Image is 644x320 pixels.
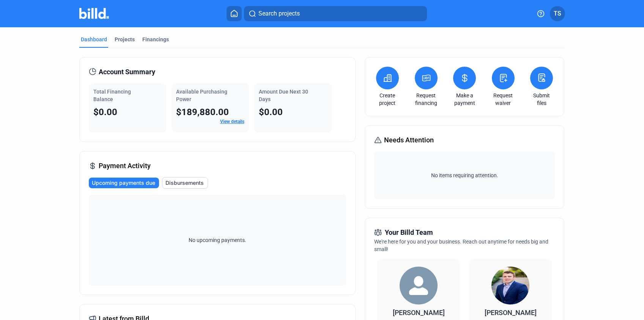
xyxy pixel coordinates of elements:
[400,267,438,304] img: Relationship Manager
[81,36,107,43] div: Dashboard
[393,309,445,317] span: [PERSON_NAME]
[554,9,561,18] span: TS
[244,6,427,21] button: Search projects
[142,36,169,43] div: Financings
[93,89,131,102] span: Total Financing Balance
[259,89,308,102] span: Amount Due Next 30 Days
[550,6,565,21] button: TS
[99,161,151,171] span: Payment Activity
[384,135,434,145] span: Needs Attention
[184,236,251,244] span: No upcoming payments.
[377,172,552,179] span: No items requiring attention.
[92,179,155,187] span: Upcoming payments due
[176,89,227,102] span: Available Purchasing Power
[79,8,109,19] img: Billd Company Logo
[93,107,117,117] span: $0.00
[176,107,229,117] span: $189,880.00
[259,107,283,117] span: $0.00
[99,67,155,77] span: Account Summary
[220,119,244,124] a: View details
[165,179,204,187] span: Disbursements
[385,227,433,238] span: Your Billd Team
[258,9,300,18] span: Search projects
[485,309,537,317] span: [PERSON_NAME]
[374,92,401,107] a: Create project
[491,267,529,304] img: Territory Manager
[374,239,548,252] span: We're here for you and your business. Reach out anytime for needs big and small!
[162,177,208,189] button: Disbursements
[451,92,478,107] a: Make a payment
[413,92,439,107] a: Request financing
[528,92,555,107] a: Submit files
[115,36,135,43] div: Projects
[490,92,516,107] a: Request waiver
[89,178,159,188] button: Upcoming payments due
